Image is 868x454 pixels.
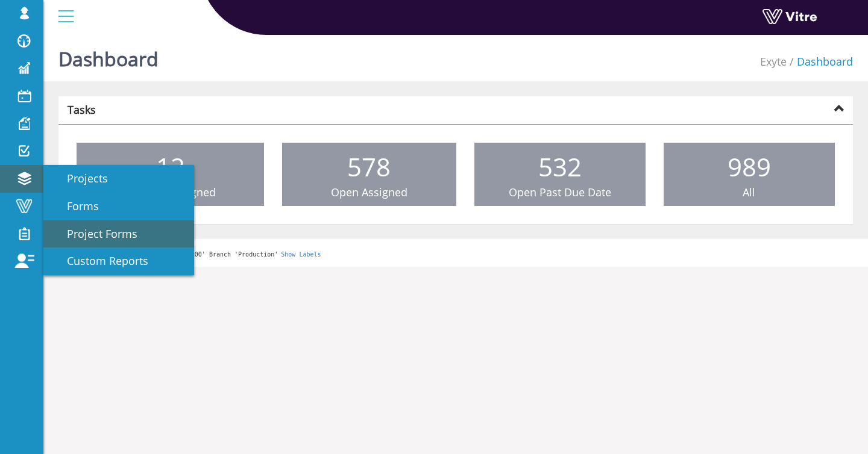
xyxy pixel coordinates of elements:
[52,253,148,268] span: Custom Reports
[52,199,99,213] span: Forms
[743,185,755,199] span: All
[77,143,264,207] a: 12 Open Unassigned
[282,143,456,207] a: 578 Open Assigned
[760,54,787,69] a: Exyte
[156,149,185,184] span: 12
[43,220,194,248] a: Project Forms
[43,247,194,275] a: Custom Reports
[52,226,137,241] span: Project Forms
[281,251,321,258] a: Show Labels
[664,143,835,207] a: 989 All
[43,165,194,193] a: Projects
[68,102,96,117] strong: Tasks
[538,149,582,184] span: 532
[787,54,853,70] li: Dashboard
[52,171,108,185] span: Projects
[347,149,391,184] span: 578
[331,185,407,199] span: Open Assigned
[58,30,159,81] h1: Dashboard
[474,143,646,207] a: 532 Open Past Due Date
[509,185,611,199] span: Open Past Due Date
[43,193,194,220] a: Forms
[728,149,771,184] span: 989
